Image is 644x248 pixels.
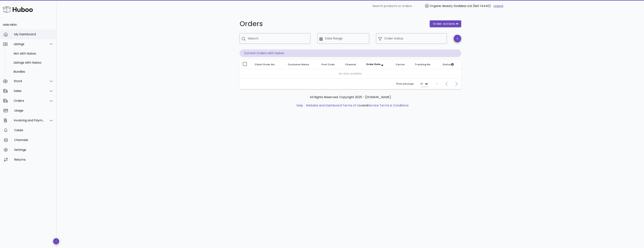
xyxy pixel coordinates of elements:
h1: Orders [240,20,425,27]
th: Channel [342,60,363,69]
div: Listings with Huboo [14,61,54,64]
th: Tracking No. [412,60,440,69]
div: 10 [420,82,423,85]
th: Status [440,60,461,69]
th: Client Order No. [252,60,285,69]
div: 10Rows per page: [420,81,429,87]
a: help [296,103,303,108]
p: Current Orders with Huboo [240,49,461,57]
span: Channel [345,63,356,66]
div: My Dashboard [14,32,54,36]
div: Not with Huboo [14,52,54,55]
span: order actions [433,22,455,26]
div: Stock [14,79,44,83]
span: Carrier [396,63,405,66]
li: and [305,103,409,108]
div: Invoicing and Payments [14,119,44,122]
span: Post Code [322,63,335,66]
div: Usage [14,109,54,112]
span: Client Order No. [255,63,275,66]
div: Channels [14,138,54,142]
a: Service Terms & Conditions [368,103,409,108]
span: Order Date [366,63,381,66]
th: Carrier [393,60,411,69]
div: Rows per page: [396,78,429,89]
div: Bundles [14,70,54,73]
div: Listings [14,42,44,46]
div: Cases [14,128,54,132]
button: order actions [430,20,461,27]
div: Sales [14,89,44,93]
span: Customer Name [288,63,309,66]
span: Status [443,63,454,66]
th: Customer Name [285,60,319,69]
span: Tracking No. [415,63,431,66]
td: No data available [240,69,461,78]
div: – [436,82,437,85]
span: (Ref: 14440) [473,4,491,8]
div: Orders [14,99,44,102]
div: Settings [14,148,54,152]
a: Logout [493,4,503,8]
span: Organic Beauty Goddess Ltd [430,4,472,8]
div: Returns [14,158,54,161]
img: Huboo Logo [3,5,33,13]
th: Order Date: Sorted descending. Activate to remove sorting. [363,60,393,69]
th: Post Code [319,60,342,69]
a: Website and Dashboard Terms of Use [306,103,362,108]
p: All Rights Reserved. Copyright 2025 - [DOMAIN_NAME] [243,95,458,99]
